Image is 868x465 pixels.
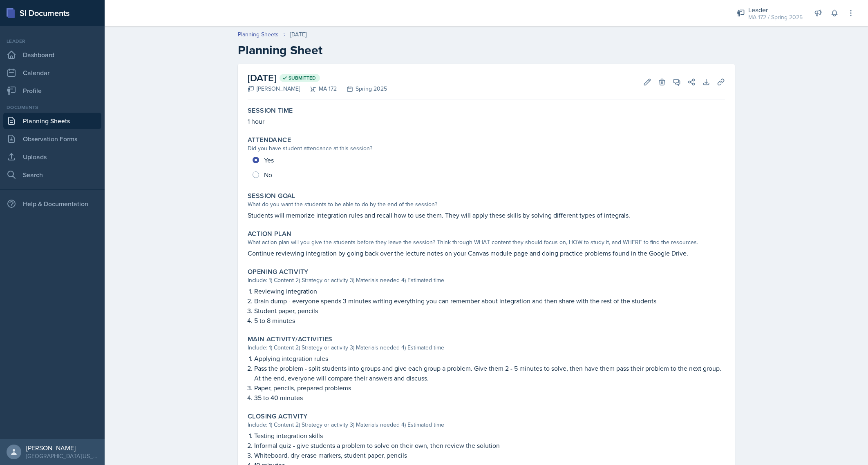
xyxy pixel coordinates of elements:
div: Leader [3,38,101,45]
a: Planning Sheets [3,113,101,129]
div: [GEOGRAPHIC_DATA][US_STATE] in [GEOGRAPHIC_DATA] [26,452,98,460]
p: 1 hour [248,116,725,126]
label: Main Activity/Activities [248,335,333,343]
div: Include: 1) Content 2) Strategy or activity 3) Materials needed 4) Estimated time [248,421,725,429]
label: Action Plan [248,230,291,238]
div: Did you have student attendance at this session? [248,144,725,153]
div: [DATE] [290,30,306,39]
div: MA 172 / Spring 2025 [748,13,803,22]
div: Spring 2025 [337,85,387,93]
label: Closing Activity [248,412,307,421]
p: Brain dump - everyone spends 3 minutes writing everything you can remember about integration and ... [254,296,725,306]
a: Profile [3,82,101,99]
div: [PERSON_NAME] [248,85,300,93]
p: Paper, pencils, prepared problems [254,383,725,393]
p: Whiteboard, dry erase markers, student paper, pencils [254,450,725,460]
label: Opening Activity [248,268,308,276]
div: What do you want the students to be able to do by the end of the session? [248,200,725,209]
div: Help & Documentation [3,196,101,212]
a: Uploads [3,149,101,165]
span: Submitted [289,75,316,81]
p: Applying integration rules [254,354,725,363]
p: 5 to 8 minutes [254,316,725,325]
label: Session Goal [248,192,295,200]
label: Attendance [248,136,291,144]
div: Documents [3,104,101,111]
p: Student paper, pencils [254,306,725,316]
a: Observation Forms [3,131,101,147]
div: Include: 1) Content 2) Strategy or activity 3) Materials needed 4) Estimated time [248,343,725,352]
div: What action plan will you give the students before they leave the session? Think through WHAT con... [248,238,725,247]
div: Leader [748,5,803,15]
a: Dashboard [3,47,101,63]
a: Search [3,167,101,183]
div: [PERSON_NAME] [26,444,98,452]
h2: Planning Sheet [238,43,735,58]
p: Continue reviewing integration by going back over the lecture notes on your Canvas module page an... [248,248,725,258]
p: Students will memorize integration rules and recall how to use them. They will apply these skills... [248,210,725,220]
p: Reviewing integration [254,286,725,296]
div: MA 172 [300,85,337,93]
a: Planning Sheets [238,30,279,39]
p: Testing integration skills [254,431,725,441]
p: 35 to 40 minutes [254,393,725,403]
h2: [DATE] [248,71,387,85]
div: Include: 1) Content 2) Strategy or activity 3) Materials needed 4) Estimated time [248,276,725,285]
p: Pass the problem - split students into groups and give each group a problem. Give them 2 - 5 minu... [254,363,725,383]
a: Calendar [3,65,101,81]
p: Informal quiz - give students a problem to solve on their own, then review the solution [254,441,725,450]
label: Session Time [248,107,293,115]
